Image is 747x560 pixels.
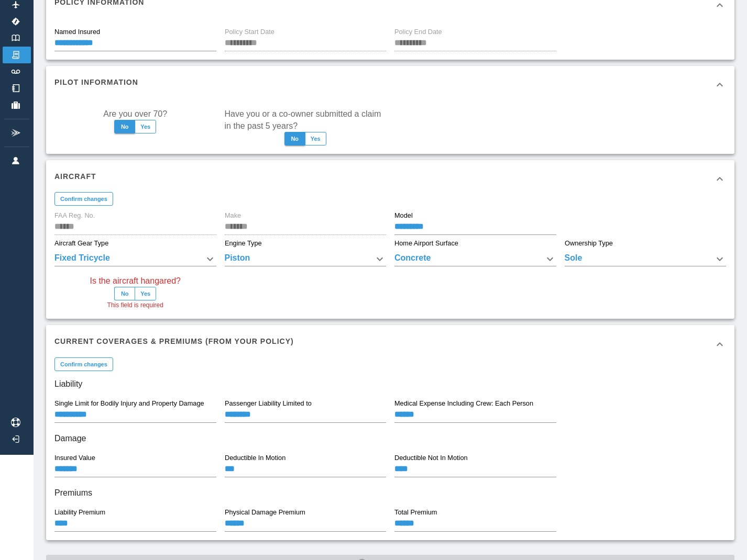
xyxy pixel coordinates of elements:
div: Pilot Information [46,66,734,104]
label: Policy Start Date [225,27,274,37]
label: Physical Damage Premium [225,508,305,517]
label: Model [394,211,413,220]
label: Policy End Date [394,27,442,37]
label: Are you over 70? [103,108,167,120]
button: No [114,120,135,133]
label: Liability Premium [54,508,105,517]
div: Piston [225,252,387,266]
label: Medical Expense Including Crew: Each Person [394,399,533,408]
h6: Premiums [54,486,726,500]
h6: Damage [54,431,726,446]
label: Aircraft Gear Type [54,239,108,248]
h6: Current Coverages & Premiums (from your policy) [54,335,294,347]
label: Home Airport Surface [394,239,458,248]
span: This field is required [107,300,163,311]
label: Ownership Type [565,239,613,248]
div: Aircraft [46,160,734,198]
div: Fixed Tricycle [54,252,216,266]
label: Deductible In Motion [225,453,285,463]
label: Named Insured [54,27,100,37]
label: Total Premium [394,508,437,517]
button: Confirm changes [54,192,113,206]
h6: Aircraft [54,171,96,182]
div: Sole [565,252,727,266]
button: Yes [135,120,156,133]
div: Current Coverages & Premiums (from your policy) [46,325,734,363]
div: Concrete [394,252,556,266]
h6: Pilot Information [54,76,138,88]
label: Engine Type [225,239,262,248]
label: Insured Value [54,453,95,463]
label: Make [225,211,241,220]
label: FAA Reg. No. [54,211,95,220]
button: Yes [305,132,326,145]
button: Yes [135,287,156,300]
button: No [114,287,135,300]
label: Have you or a co-owner submitted a claim in the past 5 years? [225,108,387,132]
button: Confirm changes [54,357,113,371]
label: Deductible Not In Motion [394,453,468,463]
label: Passenger Liability Limited to [225,399,312,408]
button: No [284,132,305,145]
label: Single Limit for Bodily Injury and Property Damage [54,399,204,408]
label: Is the aircraft hangared? [90,275,181,287]
h6: Liability [54,377,726,391]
